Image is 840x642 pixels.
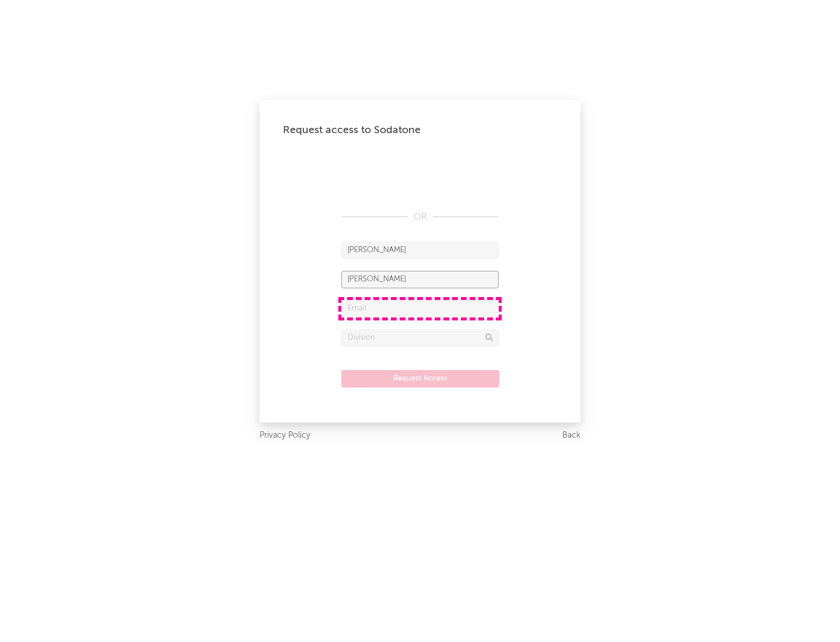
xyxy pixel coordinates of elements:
[341,329,499,347] input: Division
[283,123,557,137] div: Request access to Sodatone
[562,428,580,443] a: Back
[341,370,499,388] button: Request Access
[341,242,499,259] input: First Name
[341,271,499,288] input: Last Name
[341,300,499,317] input: Email
[341,210,499,224] div: OR
[260,428,310,443] a: Privacy Policy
